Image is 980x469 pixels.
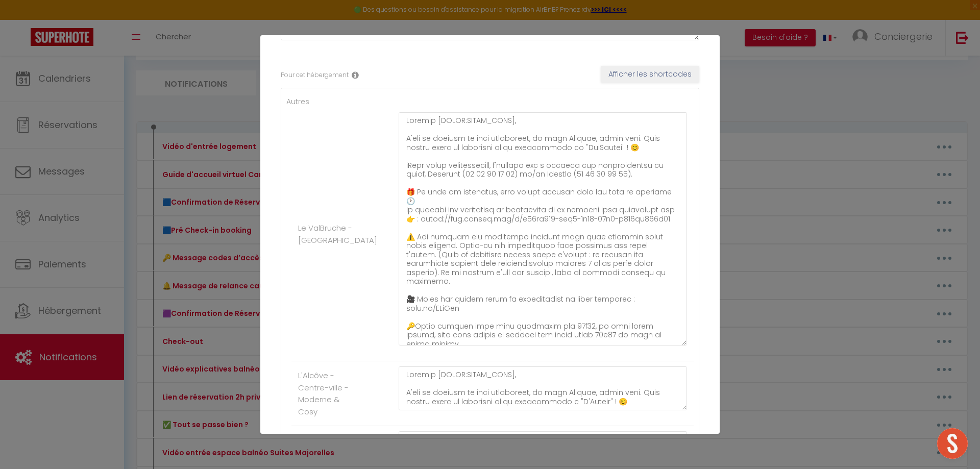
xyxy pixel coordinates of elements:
[298,369,352,417] label: L'Alcôve - Centre-ville - Moderne & Cosy
[937,428,968,459] div: Ouvrir le chat
[298,222,377,246] label: Le ValBruche - [GEOGRAPHIC_DATA]
[281,70,349,80] label: Pour cet hébergement
[352,71,359,79] i: Rental
[601,66,699,83] button: Afficher les shortcodes
[286,96,309,107] label: Autres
